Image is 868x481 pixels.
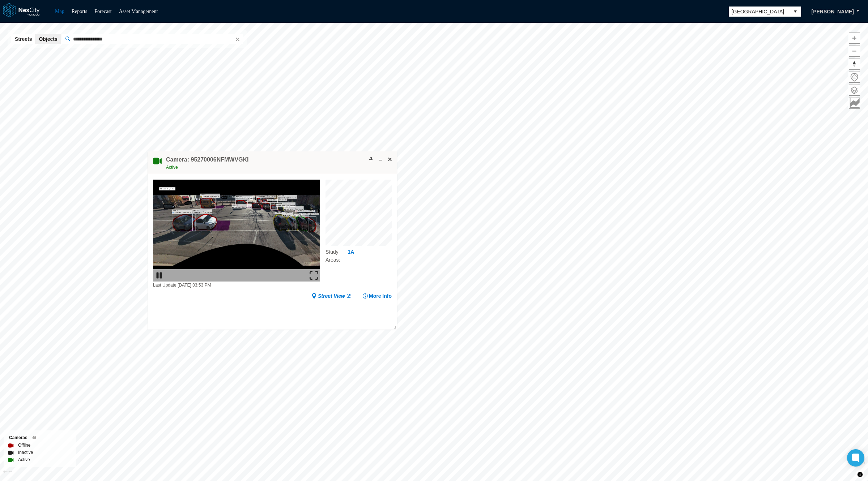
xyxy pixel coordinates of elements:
label: Active [18,456,30,463]
button: Streets [11,34,35,44]
span: Zoom in [849,33,860,43]
button: Zoom in [849,33,860,44]
a: Reports [72,9,88,14]
a: Map [55,9,64,14]
button: Key metrics [849,98,860,109]
button: Reset bearing to north [849,59,860,70]
img: video [153,180,320,282]
span: 45 [32,436,36,440]
img: play [155,271,163,280]
span: Zoom out [849,46,860,56]
button: [PERSON_NAME] [804,5,861,18]
button: 1A [347,248,354,256]
img: expand [310,271,318,280]
a: Street View [311,292,352,300]
a: Forecast [94,9,111,14]
span: Objects [39,35,57,43]
button: select [790,7,801,17]
a: Mapbox homepage [3,471,12,479]
span: Active [166,165,178,170]
label: Study Areas : [325,248,347,264]
div: Cameras [9,434,71,442]
button: Toggle attribution [856,470,864,479]
span: Streets [15,35,32,43]
button: Layers management [849,85,860,96]
button: Home [849,72,860,83]
label: Inactive [18,449,33,456]
canvas: Map [325,180,395,249]
span: 1A [348,248,354,255]
span: Toggle attribution [858,471,862,478]
label: Offline [18,442,30,449]
div: Double-click to make header text selectable [166,156,249,171]
a: Asset Management [119,9,158,14]
span: [PERSON_NAME] [812,8,854,15]
div: Last Update: [DATE] 03:53 PM [153,282,320,289]
span: Reset bearing to north [849,59,860,69]
button: Zoom out [849,46,860,57]
button: Clear [233,35,241,43]
button: More Info [362,292,392,300]
span: Street View [318,292,345,300]
span: More Info [369,292,392,300]
span: [GEOGRAPHIC_DATA] [732,8,787,15]
h4: Double-click to make header text selectable [166,156,249,164]
button: Objects [35,34,61,44]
